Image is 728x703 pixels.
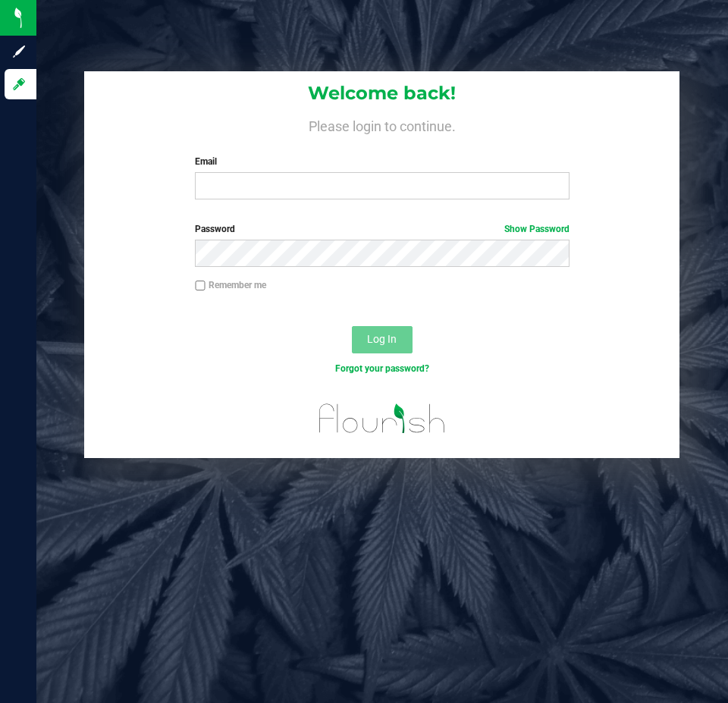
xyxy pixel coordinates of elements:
[195,224,235,234] span: Password
[11,44,27,59] inline-svg: Sign up
[84,115,679,133] h4: Please login to continue.
[335,363,429,374] a: Forgot your password?
[84,83,679,103] h1: Welcome back!
[195,278,266,292] label: Remember me
[195,155,569,168] label: Email
[367,333,397,345] span: Log In
[308,391,457,446] img: flourish_logo.svg
[195,281,206,291] input: Remember me
[352,326,413,353] button: Log In
[11,77,27,92] inline-svg: Log in
[504,224,570,234] a: Show Password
